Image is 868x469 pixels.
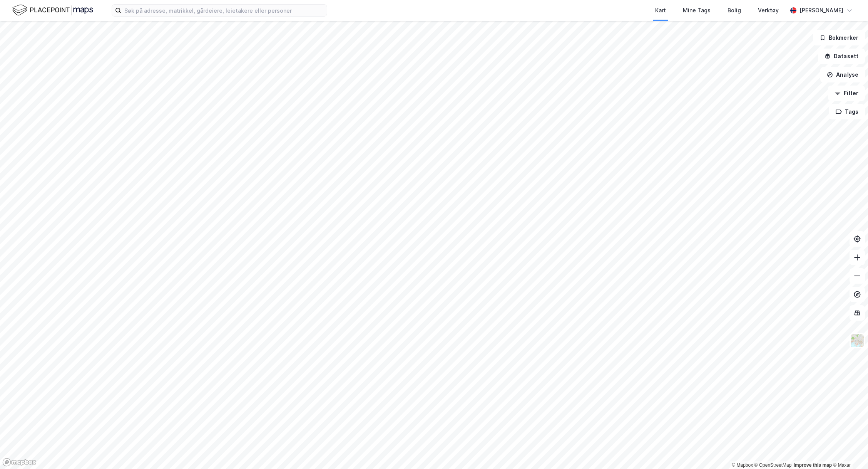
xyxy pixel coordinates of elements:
[758,6,779,15] div: Verktøy
[830,432,868,469] div: Kontrollprogram for chat
[683,6,711,15] div: Mine Tags
[728,6,741,15] div: Bolig
[121,5,327,16] input: Søk på adresse, matrikkel, gårdeiere, leietakere eller personer
[655,6,666,15] div: Kart
[12,3,93,17] img: logo.f888ab2527a4732fd821a326f86c7f29.svg
[799,6,843,15] div: [PERSON_NAME]
[830,432,868,469] iframe: Chat Widget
